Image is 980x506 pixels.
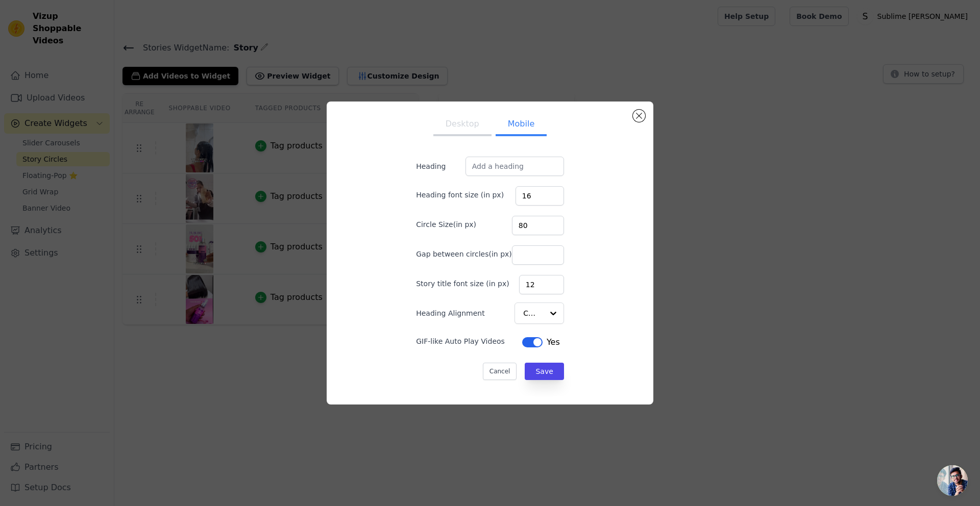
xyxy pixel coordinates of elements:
[547,336,560,348] span: Yes
[416,336,505,346] label: GIF-like Auto Play Videos
[416,308,486,318] label: Heading Alignment
[465,157,564,176] input: Add a heading
[416,279,509,289] label: Story title font size (in px)
[416,219,476,230] label: Circle Size(in px)
[416,249,512,259] label: Gap between circles(in px)
[496,114,547,136] button: Mobile
[483,363,517,380] button: Cancel
[937,465,968,496] div: Bate-papo aberto
[433,114,492,136] button: Desktop
[525,363,563,380] button: Save
[633,110,645,122] button: Close modal
[416,190,504,200] label: Heading font size (in px)
[416,161,465,171] label: Heading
